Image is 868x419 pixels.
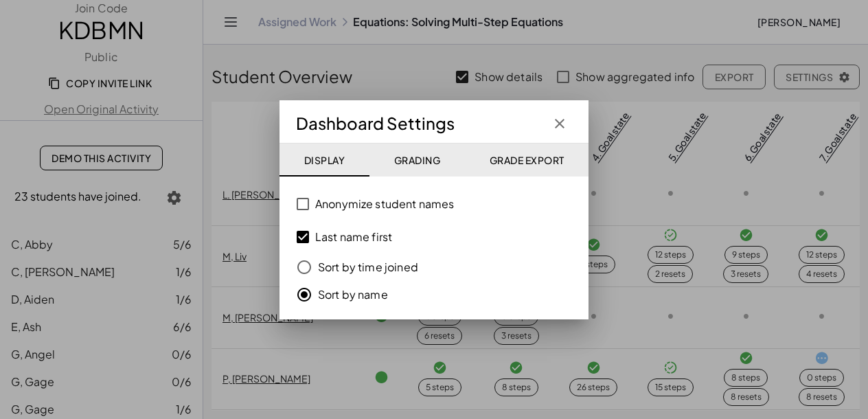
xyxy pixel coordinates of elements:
span: Grade Export [489,154,564,166]
label: Sort by name [318,281,388,308]
label: Last name first [315,220,392,253]
span: Display [304,154,345,166]
label: Anonymize student names [315,188,454,220]
span: Grading [393,154,440,166]
div: Dashboard Settings [296,111,572,136]
label: Sort by time joined [318,253,418,281]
